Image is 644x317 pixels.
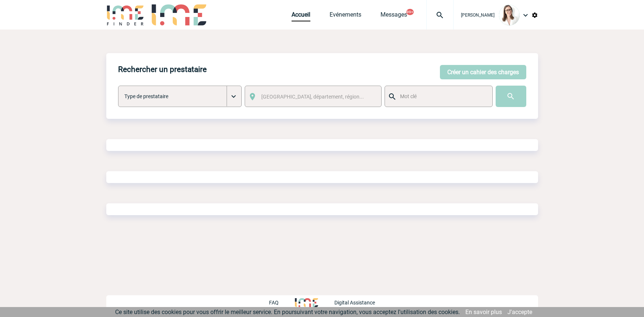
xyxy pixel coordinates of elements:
[496,86,526,107] input: Submit
[465,309,502,316] a: En savoir plus
[118,65,207,74] h4: Rechercher un prestataire
[398,92,486,101] input: Mot clé
[330,11,361,21] a: Evénements
[292,11,310,21] a: Accueil
[499,5,520,25] img: 122719-0.jpg
[261,94,364,100] span: [GEOGRAPHIC_DATA], département, région...
[295,298,318,307] img: http://www.idealmeetingsevents.fr/
[115,309,460,316] span: Ce site utilise des cookies pour vous offrir le meilleur service. En poursuivant votre navigation...
[406,9,414,15] button: 99+
[461,13,495,18] span: [PERSON_NAME]
[334,300,375,306] p: Digital Assistance
[269,300,279,306] p: FAQ
[106,4,145,25] img: IME-Finder
[380,11,407,21] a: Messages
[507,309,532,316] a: J'accepte
[269,299,295,306] a: FAQ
